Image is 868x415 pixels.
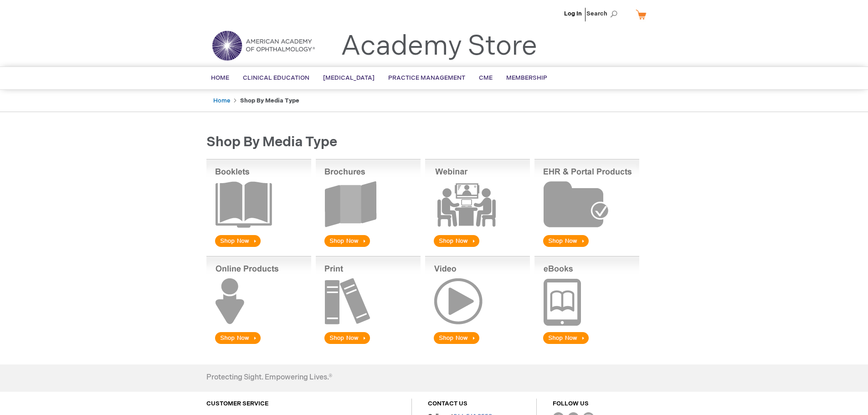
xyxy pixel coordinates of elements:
[206,134,337,150] span: Shop by Media Type
[479,74,493,82] span: CME
[206,243,311,251] a: Booklets
[211,74,229,82] span: Home
[206,340,311,348] a: Online Products
[586,5,621,23] span: Search
[428,400,467,407] a: CONTACT US
[553,400,589,407] a: FOLLOW US
[213,97,230,104] a: Home
[506,74,547,82] span: Membership
[316,243,421,251] a: Brochures
[240,97,299,104] strong: Shop by Media Type
[206,400,268,407] a: CUSTOMER SERVICE
[206,256,311,346] img: Online
[206,159,311,249] img: Booklets
[534,256,639,346] img: eBook
[243,74,309,82] span: Clinical Education
[425,243,530,251] a: Webinar
[316,159,421,249] img: Brochures
[206,374,332,382] h4: Protecting Sight. Empowering Lives.®
[316,340,421,348] a: Print
[534,243,639,251] a: EHR & Portal Products
[425,159,530,249] img: Webinar
[425,340,530,348] a: Video
[534,340,639,348] a: eBook
[323,74,375,82] span: [MEDICAL_DATA]
[564,10,582,17] a: Log In
[425,256,530,346] img: Video
[341,30,537,63] a: Academy Store
[534,159,639,249] img: EHR & Portal Products
[316,256,421,346] img: Print
[388,74,465,82] span: Practice Management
